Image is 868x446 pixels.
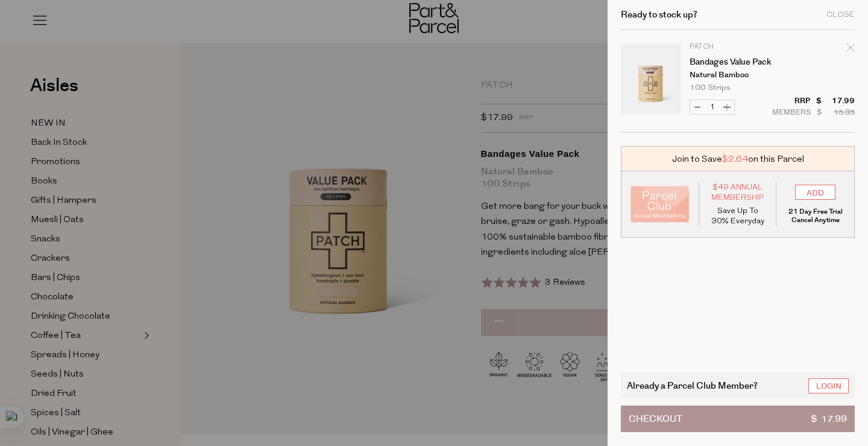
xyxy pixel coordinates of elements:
span: $2.64 [722,153,748,165]
span: 100 Strips [690,84,730,92]
p: Patch [690,43,783,51]
div: Remove Bandages Value Pack [846,42,855,58]
p: 21 Day Free Trial Cancel Anytime [785,208,845,225]
a: Login [808,378,849,393]
span: Already a Parcel Club Member? [627,378,758,392]
a: Bandages Value Pack [690,58,783,66]
div: Close [826,11,855,19]
button: Checkout$ 17.99 [621,406,855,432]
input: QTY Bandages Value Pack [705,100,720,114]
span: $49 Annual Membership [708,182,767,203]
p: Natural Bamboo [690,71,783,79]
span: $ 17.99 [811,406,847,432]
span: Checkout [629,406,682,432]
p: Save Up To 30% Everyday [708,206,767,226]
div: Join to Save on this Parcel [621,146,855,171]
h2: Ready to stock up? [621,10,697,19]
input: ADD [795,185,835,200]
